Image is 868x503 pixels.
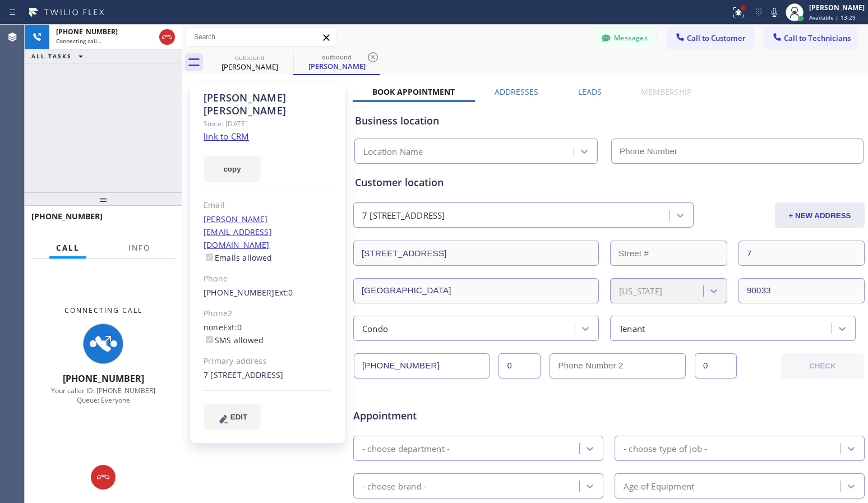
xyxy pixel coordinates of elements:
button: Call to Technicians [764,27,857,49]
button: Hang up [91,465,116,490]
span: Call [56,243,80,253]
label: Membership [641,86,691,97]
button: copy [204,156,261,182]
input: ZIP [738,278,865,303]
input: Address [353,241,599,266]
div: Phone2 [204,307,332,320]
span: [PHONE_NUMBER] [63,372,144,385]
span: Available | 13:29 [809,13,856,21]
button: ALL TASKS [25,49,94,63]
div: - choose department - [362,442,450,455]
span: [PHONE_NUMBER] [31,211,103,221]
label: Emails allowed [204,252,273,263]
div: [PERSON_NAME] [207,62,292,72]
span: Your caller ID: [PHONE_NUMBER] Queue: Everyone [51,386,155,405]
button: Mute [767,4,782,20]
span: Info [128,243,150,253]
div: Primary address [204,355,332,368]
div: none [204,321,332,347]
a: [PHONE_NUMBER] [204,287,275,298]
div: Nick Soto [207,50,292,75]
div: [PERSON_NAME] [294,61,379,71]
label: Addresses [495,86,538,97]
button: Messages [594,27,656,49]
input: Ext. [498,353,541,379]
div: outbound [207,53,292,62]
button: Call [49,237,86,259]
input: Phone Number 2 [550,353,685,379]
span: Appointment [353,408,522,423]
button: + NEW ADDRESS [775,202,865,228]
input: Street # [610,241,727,266]
button: EDIT [204,404,261,430]
span: Connecting Call [64,306,142,315]
input: City [353,278,599,303]
span: Connecting call… [56,37,101,45]
div: Tenant [619,322,645,335]
input: Apt. # [738,241,865,266]
div: [PERSON_NAME] [809,3,865,12]
div: Age of Equipment [624,479,694,492]
input: Phone Number [611,139,864,164]
span: [PHONE_NUMBER] [56,27,118,36]
span: Call to Technicians [784,33,851,43]
span: Ext: 0 [223,322,242,333]
span: EDIT [230,413,247,421]
div: Phone [204,273,332,285]
div: - choose type of job - [624,442,707,455]
div: - choose brand - [362,479,427,492]
input: Emails allowed [206,253,213,261]
input: Ext. 2 [695,353,737,379]
div: Location Name [363,145,423,158]
button: Call to Customer [667,27,753,49]
button: Info [122,237,157,259]
div: 7 [STREET_ADDRESS] [362,209,445,222]
div: Since: [DATE] [204,117,332,130]
a: [PERSON_NAME][EMAIL_ADDRESS][DOMAIN_NAME] [204,214,272,250]
span: Call to Customer [687,33,746,43]
label: SMS allowed [204,335,264,345]
a: link to CRM [204,131,249,142]
div: Customer location [355,175,863,190]
input: Search [186,28,336,46]
div: Nick Soto [294,50,379,74]
button: CHECK [781,353,864,379]
div: 7 [STREET_ADDRESS] [204,369,332,382]
div: Condo [362,322,388,335]
div: outbound [294,53,379,61]
span: Ext: 0 [275,287,293,298]
input: Phone Number [354,353,490,379]
label: Book Appointment [372,86,455,97]
div: Business location [355,113,863,128]
input: SMS allowed [206,336,213,343]
div: Email [204,199,332,212]
label: Leads [578,86,602,97]
button: Hang up [159,29,175,45]
div: [PERSON_NAME] [PERSON_NAME] [204,91,332,117]
span: ALL TASKS [31,52,72,60]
